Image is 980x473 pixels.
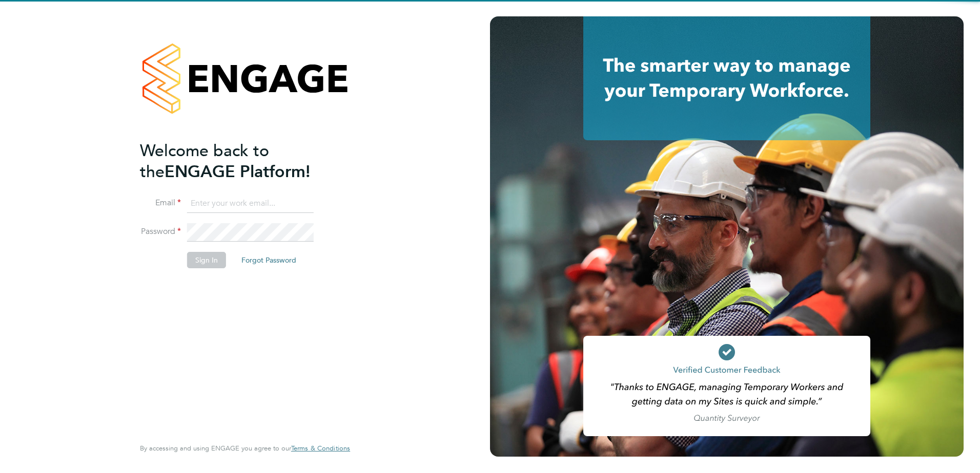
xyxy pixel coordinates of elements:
[233,252,304,268] button: Forgot Password
[140,140,340,182] h2: ENGAGE Platform!
[291,444,350,453] a: Terms & Conditions
[140,141,269,182] span: Welcome back to the
[187,252,226,268] button: Sign In
[140,226,181,237] label: Password
[187,195,314,213] input: Enter your work email...
[140,198,181,208] label: Email
[291,444,350,453] span: Terms & Conditions
[140,444,350,453] span: By accessing and using ENGAGE you agree to our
